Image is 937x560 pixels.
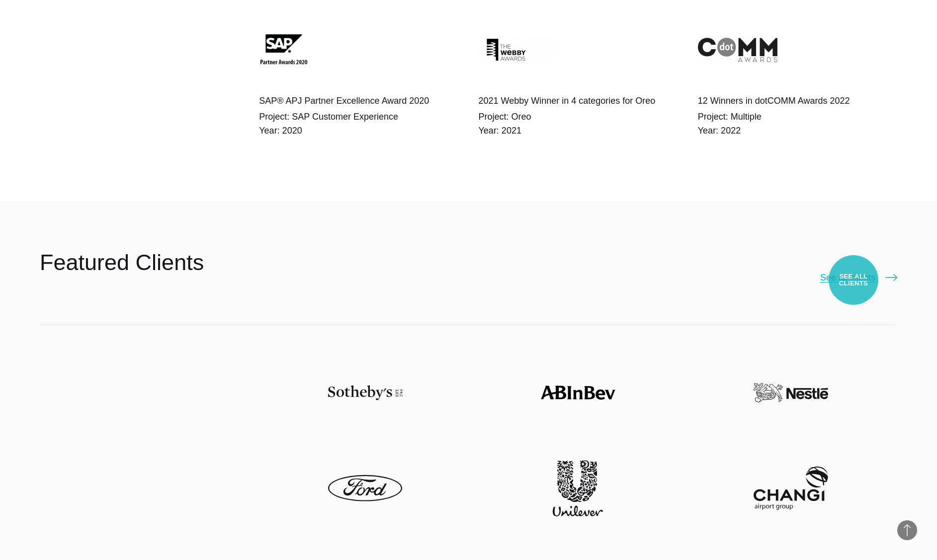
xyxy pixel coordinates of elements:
img: ABinBev [541,365,615,421]
h4: 2021 Webby Winner in 4 categories for Oreo [479,94,678,108]
img: Ford [328,460,403,516]
div: Year: 2022 [698,124,897,138]
h4: 12 Winners in dotCOMM Awards 2022 [698,94,897,108]
div: Project: Oreo [479,110,678,124]
div: Project: Multiple [698,110,897,124]
a: See all clients [820,271,897,284]
h4: SAP® APJ Partner Excellence Award 2020 [259,94,458,108]
img: Sotheby's [328,365,403,421]
div: Year: 2020 [259,124,458,138]
button: Back to Top [897,520,917,540]
div: Year: 2021 [479,124,678,138]
div: Project: SAP Customer Experience [259,110,458,124]
img: Nestle [754,365,828,421]
h2: Featured Clients [40,248,204,278]
img: Unilever [541,460,615,516]
img: Changi [754,460,828,516]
